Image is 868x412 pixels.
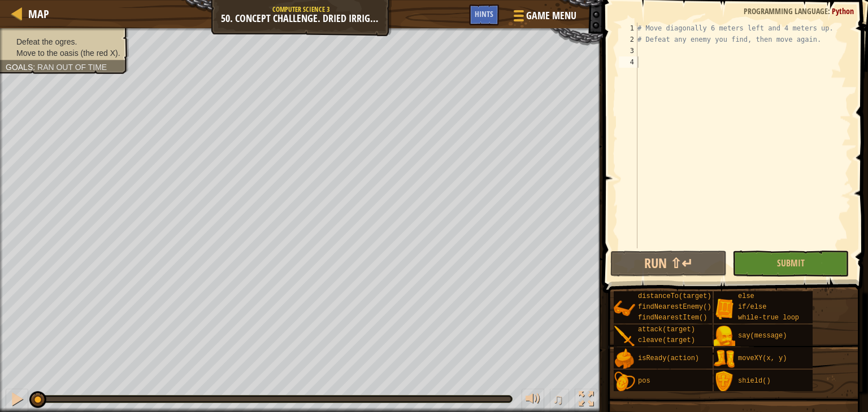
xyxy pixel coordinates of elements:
[732,251,849,277] button: Submit
[610,251,727,277] button: Run ⇧↵
[619,56,637,68] div: 4
[638,326,695,334] span: attack(target)
[738,303,766,311] span: if/else
[614,348,635,370] img: portrait.png
[714,298,735,319] img: portrait.png
[28,6,49,21] span: Map
[832,6,854,16] span: Python
[619,45,637,56] div: 3
[552,391,563,407] span: ♫
[738,377,771,385] span: shield()
[714,371,735,392] img: portrait.png
[37,63,107,72] span: Ran out of time
[614,298,635,319] img: portrait.png
[638,377,650,385] span: pos
[614,371,635,392] img: portrait.png
[738,332,787,340] span: say(message)
[638,354,699,362] span: isReady(action)
[738,354,787,362] span: moveXY(x, y)
[16,37,77,46] span: Defeat the ogres.
[777,257,805,269] span: Submit
[505,5,583,31] button: Game Menu
[6,36,120,47] li: Defeat the ogres.
[475,8,493,19] span: Hints
[619,34,637,45] div: 2
[16,49,120,58] span: Move to the oasis (the red X).
[33,63,37,72] span: :
[6,63,33,72] span: Goals
[738,292,754,300] span: else
[619,23,637,34] div: 1
[575,389,597,412] button: Toggle fullscreen
[714,326,735,347] img: portrait.png
[744,6,828,16] span: Programming language
[638,292,711,300] span: distanceTo(target)
[638,314,707,322] span: findNearestItem()
[526,8,576,23] span: Game Menu
[6,389,28,412] button: Ctrl + P: Pause
[614,326,635,347] img: portrait.png
[714,348,735,370] img: portrait.png
[550,389,569,412] button: ♫
[828,6,832,16] span: :
[522,389,544,412] button: Adjust volume
[738,314,799,322] span: while-true loop
[23,6,49,21] a: Map
[638,303,711,311] span: findNearestEnemy()
[6,47,120,59] li: Move to the oasis (the red X).
[638,336,695,344] span: cleave(target)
